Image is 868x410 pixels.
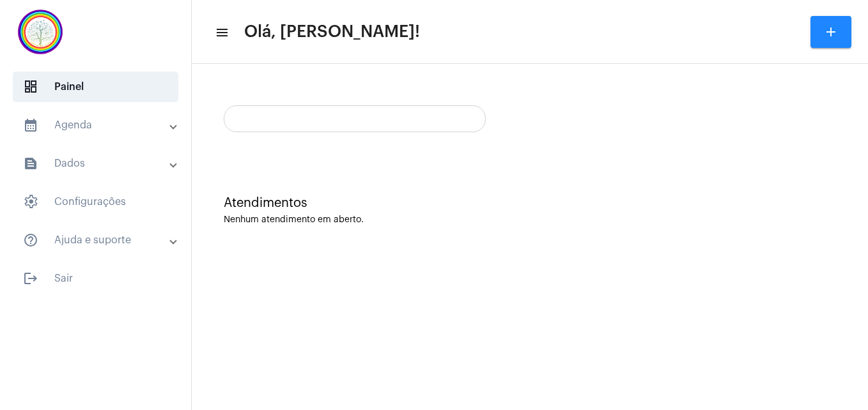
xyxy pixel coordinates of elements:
[13,186,178,217] span: Configurações
[215,25,228,40] mat-icon: sidenav icon
[8,225,191,255] mat-expansion-panel-header: sidenav iconAjuda e suporte
[23,271,38,286] mat-icon: sidenav icon
[23,232,171,248] mat-panel-title: Ajuda e suporte
[23,156,171,171] mat-panel-title: Dados
[244,22,420,42] span: Olá, [PERSON_NAME]!
[13,72,178,102] span: Painel
[823,24,839,40] mat-icon: add
[23,79,38,95] span: sidenav icon
[224,196,836,210] div: Atendimentos
[23,156,38,171] mat-icon: sidenav icon
[8,148,191,179] mat-expansion-panel-header: sidenav iconDados
[23,118,171,133] mat-panel-title: Agenda
[10,6,70,57] img: c337f8d0-2252-6d55-8527-ab50248c0d14.png
[23,118,38,133] mat-icon: sidenav icon
[13,263,178,294] span: Sair
[224,215,836,225] div: Nenhum atendimento em aberto.
[8,110,191,140] mat-expansion-panel-header: sidenav iconAgenda
[23,232,38,248] mat-icon: sidenav icon
[23,194,38,209] span: sidenav icon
